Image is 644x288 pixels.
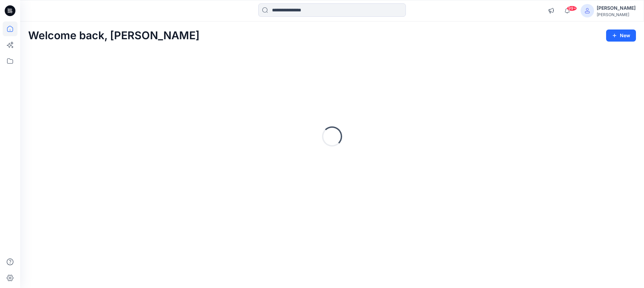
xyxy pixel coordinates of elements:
[606,30,636,42] button: New
[567,6,577,11] span: 99+
[597,12,636,17] div: [PERSON_NAME]
[28,30,200,42] h2: Welcome back, [PERSON_NAME]
[597,4,636,12] div: [PERSON_NAME]
[585,8,590,13] svg: avatar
